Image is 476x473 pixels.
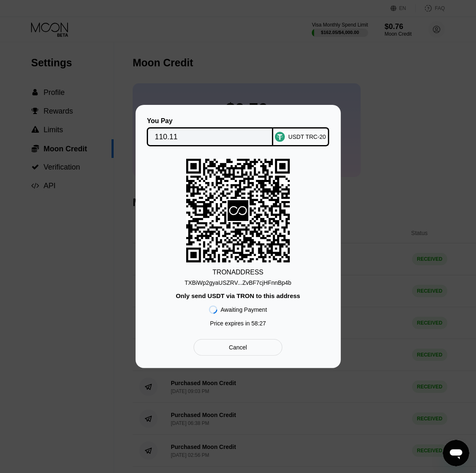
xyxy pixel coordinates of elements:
[176,292,300,299] div: Only send USDT via TRON to this address
[185,279,291,286] div: TXBiWp2gyaUSZRV...ZvBF7cjHFnnBp4b
[229,344,247,351] div: Cancel
[185,276,291,286] div: TXBiWp2gyaUSZRV...ZvBF7cjHFnnBp4b
[221,306,267,313] div: Awaiting Payment
[251,320,266,327] span: 58 : 27
[147,117,273,125] div: You Pay
[213,269,264,276] div: TRON ADDRESS
[443,440,469,466] iframe: Кнопка запуска окна обмена сообщениями
[288,133,326,140] div: USDT TRC-20
[148,117,328,146] div: You PayUSDT TRC-20
[210,320,266,327] div: Price expires in
[194,339,282,356] div: Cancel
